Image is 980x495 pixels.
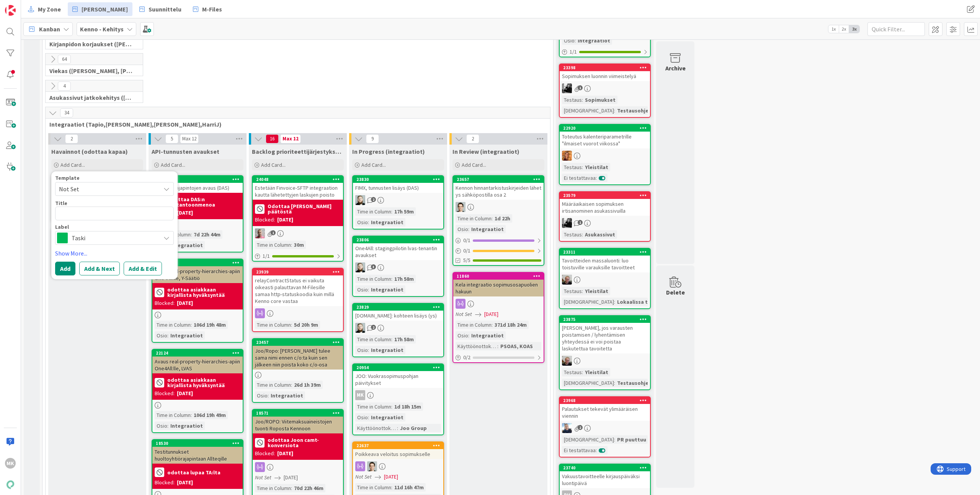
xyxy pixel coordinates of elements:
[256,410,343,416] div: 18571
[156,177,243,182] div: 23865
[55,200,67,207] label: Title
[397,424,398,432] span: :
[292,321,320,329] div: 5d 20h 9m
[368,413,369,422] span: :
[192,411,228,419] div: 106d 19h 49m
[560,397,650,421] div: 23968Palautukset tekevät ylimääräisen viennin
[253,346,343,370] div: Joo/Ropo: [PERSON_NAME] tulee sama nimi ennen c/o:ta kuin sen jälkeen niin poista koko c/o-osa
[570,48,577,56] span: 1 / 1
[462,161,486,168] span: Add Card...
[355,323,365,333] img: SH
[79,262,120,275] button: Add & Next
[271,230,276,235] span: 1
[391,335,392,344] span: :
[68,2,132,16] a: [PERSON_NAME]
[453,280,544,296] div: Kela integraatio sopimusosapuolien hakuun
[55,224,69,230] span: Label
[268,204,341,214] b: Odottaa [PERSON_NAME] päätöstä
[562,36,575,45] div: Osio
[355,195,365,205] img: SH
[562,356,572,366] img: JH
[39,24,60,34] span: Kanban
[456,214,492,223] div: Time in Column
[560,356,650,366] div: JH
[665,64,686,73] div: Archive
[562,163,582,171] div: Testaus
[49,67,133,75] span: Viekas (Samuli, Saara, Mika, Pirjo, Keijo, TommiHä, Rasmus)
[582,96,583,104] span: :
[192,230,222,239] div: 7d 22h 44m
[369,218,405,226] div: Integraatiot
[391,402,392,411] span: :
[192,321,228,329] div: 106d 19h 48m
[49,40,133,48] span: Kirjanpidon korjaukset (Jussi, JaakkoHä)
[167,377,240,388] b: odottaa asiakkaan kirjallista hyväksyntää
[392,207,416,216] div: 17h 59m
[291,241,292,249] span: :
[60,161,85,168] span: Add Card...
[177,299,193,307] div: [DATE]
[72,233,157,243] span: Taski
[596,446,597,454] span: :
[353,183,443,193] div: FIMX, tunnusten lisäys (DAS)
[155,389,175,397] div: Blocked:
[255,381,291,389] div: Time in Column
[152,259,243,266] div: 22125
[292,381,323,389] div: 26d 1h 39m
[124,262,162,275] button: Add & Edit
[253,417,343,433] div: Joo/ROPO: Viitemaksuaineistojen tuonti Roposta Kennoon
[155,321,191,329] div: Time in Column
[582,368,583,376] span: :
[453,236,544,245] div: 0/1
[152,350,243,357] div: 22124
[152,440,243,447] div: 18530
[161,161,185,168] span: Add Card...
[392,402,423,411] div: 1d 18h 15m
[191,411,192,419] span: :
[563,398,650,403] div: 23968
[82,5,128,14] span: [PERSON_NAME]
[562,379,614,387] div: [DEMOGRAPHIC_DATA]
[562,218,572,228] img: KM
[355,346,368,354] div: Osio
[463,256,470,264] span: 5/5
[51,148,128,155] span: Havainnot (odottaa kapaa)
[353,195,443,205] div: SH
[497,342,498,350] span: :
[253,228,343,238] div: HJ
[562,106,614,115] div: [DEMOGRAPHIC_DATA]
[367,461,377,471] img: TT
[560,249,650,272] div: 23311Tavoitteiden massaluonti: luo toistuville varauksille tavoitteet
[369,346,405,354] div: Integraatiot
[16,1,35,10] span: Support
[583,163,610,171] div: Yleistilat
[468,331,469,340] span: :
[453,246,544,256] div: 0/1
[562,368,582,376] div: Testaus
[191,230,192,239] span: :
[456,225,468,233] div: Osio
[202,5,222,14] span: M-Files
[65,134,78,143] span: 2
[283,137,299,141] div: Max 12
[355,218,368,226] div: Osio
[560,192,650,199] div: 23579
[355,207,391,216] div: Time in Column
[5,5,16,16] img: Visit kanbanzone.com
[353,262,443,272] div: SH
[152,176,243,183] div: 23865
[578,85,583,90] span: 1
[355,285,368,294] div: Osio
[463,247,470,255] span: 0 / 1
[168,241,205,249] div: Integraatiot
[355,390,365,400] div: MK
[177,389,193,397] div: [DATE]
[292,241,306,249] div: 30m
[453,202,544,212] div: TT
[253,410,343,417] div: 18571
[492,321,493,329] span: :
[49,94,133,101] span: Asukassivut jatkokehitys (Rasmus, TommiH, Bella)
[266,134,279,143] span: 16
[55,249,174,258] a: Show More...
[55,262,75,275] button: Add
